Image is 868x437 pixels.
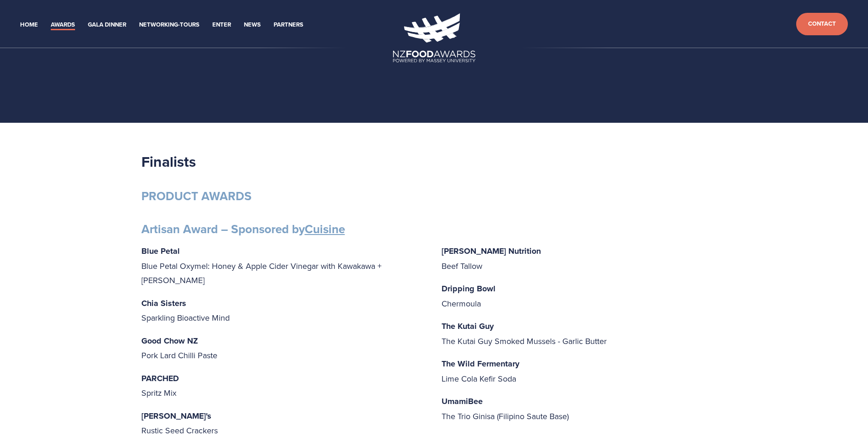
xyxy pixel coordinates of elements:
[141,296,427,325] p: Sparkling Bioactive Mind
[139,20,199,30] a: Networking-Tours
[141,333,427,363] p: Pork Lard Chilli Paste
[442,319,727,348] p: The Kutai Guy Smoked Mussels - Garlic Butter
[141,244,427,288] p: Blue Petal Oxymel: Honey & Apple Cider Vinegar with Kawakawa + [PERSON_NAME]
[442,281,727,311] p: Chermoula
[141,372,179,384] strong: PARCHED
[442,395,483,407] strong: UmamiBee
[141,335,198,347] strong: Good Chow NZ
[442,283,496,295] strong: Dripping Bowl
[305,220,345,238] a: Cuisine
[141,371,427,400] p: Spritz Mix
[274,20,303,30] a: Partners
[442,244,727,273] p: Beef Tallow
[796,13,848,35] a: Contact
[244,20,261,30] a: News
[88,20,126,30] a: Gala Dinner
[442,356,727,386] p: Lime Cola Kefir Soda
[442,245,541,257] strong: [PERSON_NAME] Nutrition
[141,220,345,238] strong: Artisan Award – Sponsored by
[442,394,727,423] p: The Trio Ginisa (Filipino Saute Base)
[141,410,211,422] strong: [PERSON_NAME]'s
[141,245,180,257] strong: Blue Petal
[442,320,494,332] strong: The Kutai Guy
[212,20,231,30] a: Enter
[442,358,519,370] strong: The Wild Fermentary
[141,187,252,205] strong: PRODUCT AWARDS
[20,20,38,30] a: Home
[141,297,186,309] strong: Chia Sisters
[51,20,75,30] a: Awards
[141,151,196,172] strong: Finalists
